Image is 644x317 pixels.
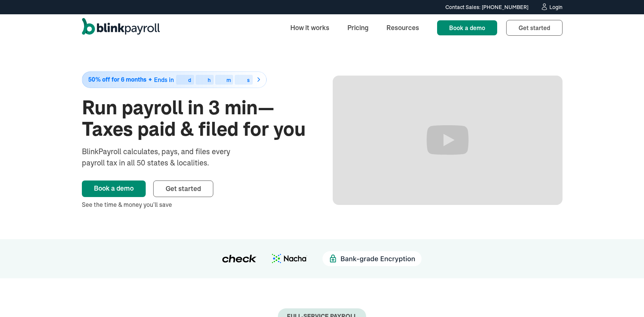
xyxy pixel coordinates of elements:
[153,180,213,197] a: Get started
[449,24,485,32] span: Book a demo
[333,76,563,205] iframe: Run Payroll in 3 min with BlinkPayroll
[82,18,160,38] a: home
[380,20,425,36] a: Resources
[166,184,201,193] span: Get started
[82,71,312,88] a: 50% off for 6 monthsEnds indhms
[82,146,250,168] div: BlinkPayroll calculates, pays, and files every payroll tax in all 50 states & localities.
[284,20,335,36] a: How it works
[188,77,191,83] div: d
[82,200,312,209] div: See the time & money you’ll save
[82,97,312,140] h1: Run payroll in 3 min—Taxes paid & filed for you
[341,20,374,36] a: Pricing
[437,20,497,35] a: Book a demo
[154,76,174,83] span: Ends in
[540,3,563,11] a: Login
[247,77,250,83] div: s
[519,24,550,32] span: Get started
[506,20,563,36] a: Get started
[208,77,211,83] div: h
[549,5,563,10] div: Login
[445,3,528,11] div: Contact Sales: [PHONE_NUMBER]
[82,180,146,197] a: Book a demo
[226,77,231,83] div: m
[88,76,146,83] span: 50% off for 6 months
